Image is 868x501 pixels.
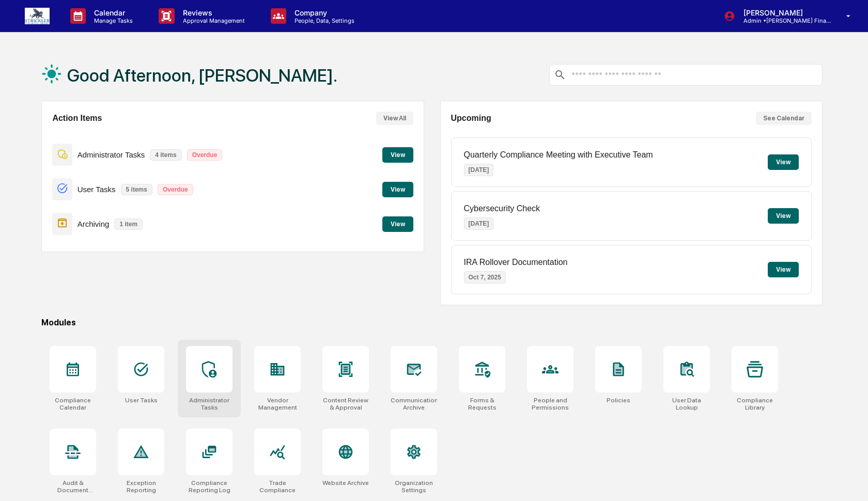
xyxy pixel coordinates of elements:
button: See Calendar [756,112,812,125]
p: Overdue [158,184,193,195]
p: Approval Management [175,17,250,24]
div: User Tasks [125,397,158,404]
p: 5 items [121,184,152,195]
h2: Action Items [52,114,102,123]
p: Manage Tasks [86,17,138,24]
button: View All [376,112,413,125]
button: View [768,262,799,277]
button: View [768,154,799,170]
p: 4 items [150,149,181,161]
p: [PERSON_NAME] [735,8,831,17]
p: 1 item [114,218,143,230]
button: View [382,216,413,232]
div: Website Archive [322,479,369,487]
a: View [382,218,413,228]
p: Company [286,8,360,17]
div: People and Permissions [527,397,574,411]
p: IRA Rollover Documentation [464,258,568,267]
p: Archiving [78,220,110,228]
button: View [382,147,413,163]
p: Calendar [86,8,138,17]
div: Audit & Document Logs [50,479,96,494]
div: Exception Reporting [118,479,164,494]
div: Organization Settings [391,479,437,494]
p: [DATE] [464,164,494,176]
div: Administrator Tasks [186,397,233,411]
div: Compliance Reporting Log [186,479,233,494]
h1: Good Afternoon, [PERSON_NAME]. [67,65,337,86]
img: logo [25,8,50,24]
div: Vendor Management [254,397,301,411]
p: Quarterly Compliance Meeting with Executive Team [464,150,653,160]
div: Communications Archive [391,397,437,411]
h2: Upcoming [451,114,491,123]
p: Admin • [PERSON_NAME] Financial Group [735,17,831,24]
div: Modules [41,318,823,327]
p: Oct 7, 2025 [464,271,506,284]
div: Compliance Calendar [50,397,96,411]
p: People, Data, Settings [286,17,360,24]
p: [DATE] [464,217,494,230]
button: View [382,182,413,197]
div: User Data Lookup [663,397,710,411]
a: View [382,184,413,194]
p: Administrator Tasks [78,150,145,159]
div: Forms & Requests [459,397,505,411]
div: Trade Compliance [254,479,301,494]
a: View [382,149,413,159]
div: Compliance Library [732,397,778,411]
p: Cybersecurity Check [464,204,540,213]
div: Content Review & Approval [322,397,369,411]
p: User Tasks [78,185,116,194]
button: View [768,208,799,224]
p: Overdue [187,149,223,161]
div: Policies [607,397,630,404]
p: Reviews [175,8,250,17]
